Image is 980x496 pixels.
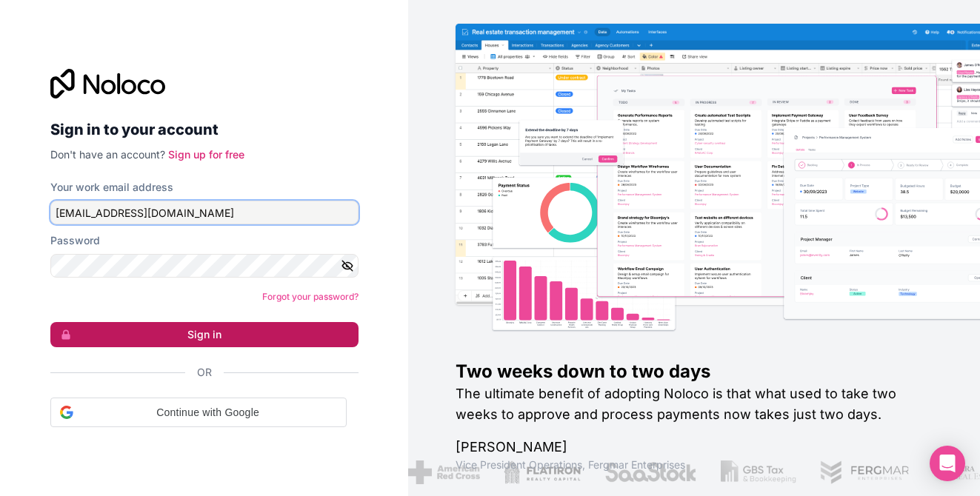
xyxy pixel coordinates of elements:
div: Open Intercom Messenger [930,446,965,481]
img: /assets/gbstax-C-GtDUiK.png [716,460,791,484]
h2: Sign in to your account [50,116,359,143]
h1: Two weeks down to two days [456,360,933,383]
label: Password [50,233,100,248]
h2: The ultimate benefit of adopting Noloco is that what used to take two weeks to approve and proces... [456,383,933,425]
img: /assets/american-red-cross-BAupjrZR.png [403,460,475,484]
a: Sign up for free [168,148,244,161]
span: Or [197,365,212,380]
img: /assets/saastock-C6Zbiodz.png [599,460,693,484]
h1: Vice President Operations , Fergmar Enterprises [456,458,933,472]
input: Email address [50,201,359,224]
span: Continue with Google [79,405,337,420]
a: Forgot your password? [262,291,359,302]
span: Don't have an account? [50,148,165,161]
label: Your work email address [50,180,173,195]
button: Sign in [50,322,359,347]
h1: [PERSON_NAME] [456,437,933,458]
img: /assets/flatiron-C8eUkumj.png [499,460,576,484]
img: /assets/fergmar-CudnrXN5.png [815,460,905,484]
div: Continue with Google [50,398,347,427]
input: Password [50,254,359,278]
